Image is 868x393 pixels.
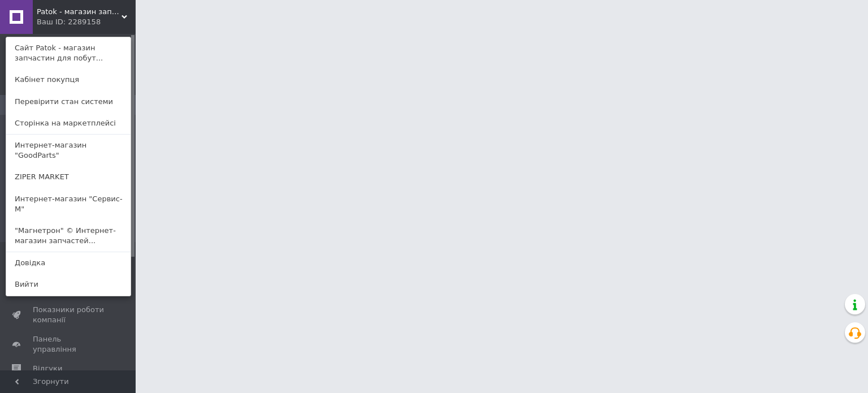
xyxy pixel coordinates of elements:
a: Сторінка на маркетплейсі [6,113,131,134]
a: Сайт Patok - магазин запчастин для побут... [6,37,131,69]
a: Перевірити стан системи [6,91,131,113]
a: Интернет-магазин "GoodParts" [6,135,131,166]
span: Показники роботи компанії [33,305,105,325]
a: ZIPER MARKET [6,166,131,188]
a: "Магнетрон" © Интернет-магазин запчастей... [6,220,131,252]
a: Вийти [6,274,131,295]
a: Интернет-магазин "Сервис-М" [6,188,131,220]
span: Панель управління [33,334,105,355]
a: Довідка [6,252,131,274]
a: Кабінет покупця [6,69,131,90]
div: Ваш ID: 2289158 [37,17,84,27]
span: Patok - магазин запчастин для побутової техніки [37,7,121,17]
span: Відгуки [33,364,62,374]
